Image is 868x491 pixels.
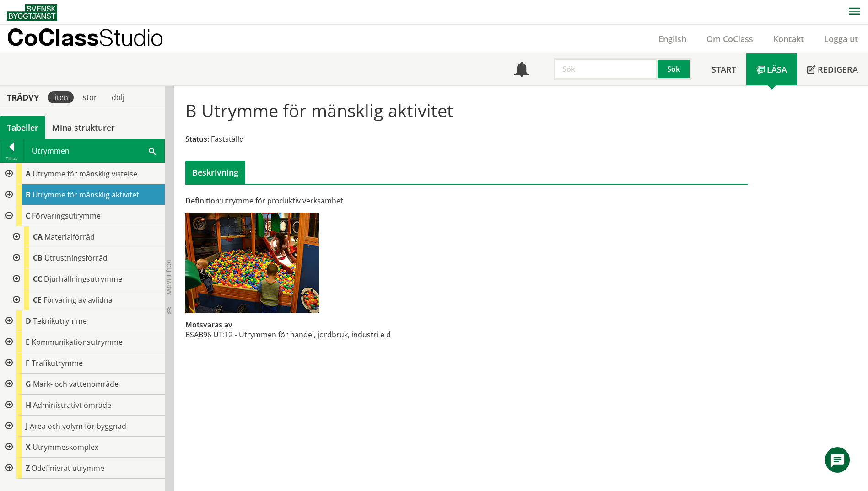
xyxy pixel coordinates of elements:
span: Kommunikationsutrymme [32,337,123,347]
span: CC [33,274,42,284]
a: Läsa [746,53,797,85]
span: Utrustningsförråd [44,253,108,263]
span: Area och volym för byggnad [30,421,126,431]
p: CoClass [7,32,163,43]
input: Sök [554,58,658,80]
span: Studio [99,24,163,51]
span: Utrymme för mänsklig vistelse [32,169,137,179]
span: Dölj trädvy [165,259,173,295]
a: Mina strukturer [45,116,122,139]
button: Sök [658,58,691,80]
span: F [26,358,30,368]
span: Motsvaras av [185,320,232,330]
span: X [26,442,31,452]
a: CoClassStudio [7,25,183,53]
div: Trädvy [2,92,44,102]
span: Sök i tabellen [149,146,156,155]
img: b-utrymme-for-mansklig-aktivitet.jpg [185,213,319,313]
span: H [26,400,31,410]
a: Kontakt [763,33,814,44]
span: Djurhållningsutrymme [44,274,122,284]
div: Tillbaka [0,155,23,162]
span: Redigera [818,64,858,75]
span: Start [712,64,736,75]
span: Utrymme för mänsklig aktivitet [32,190,139,200]
span: B [26,190,31,200]
div: utrymme för produktiv verksamhet [185,196,555,206]
span: Administrativt område [33,400,111,410]
span: Teknikutrymme [33,316,87,326]
div: liten [48,91,74,103]
span: A [26,169,31,179]
span: Definition: [185,196,221,206]
a: Logga ut [814,33,868,44]
span: Trafikutrymme [32,358,83,368]
a: Om CoClass [696,33,763,44]
span: Odefinierat utrymme [32,463,104,473]
div: Beskrivning [185,161,245,184]
span: Utrymmeskomplex [32,442,98,452]
span: Notifikationer [514,63,529,78]
span: Fastställd [211,134,244,144]
span: Mark- och vattenområde [33,379,119,389]
span: Status: [185,134,209,144]
td: BSAB96 UT: [185,330,225,340]
td: 12 - Utrymmen för handel, jordbruk, industri e d [225,330,391,340]
div: dölj [106,91,130,103]
div: stor [77,91,102,103]
a: English [648,33,696,44]
span: CB [33,253,43,263]
a: Redigera [797,53,868,85]
span: Förvaringsutrymme [32,211,101,221]
span: CA [33,232,43,242]
span: CE [33,295,42,305]
span: J [26,421,28,431]
span: Materialförråd [44,232,95,242]
span: Läsa [767,64,787,75]
span: D [26,316,31,326]
span: Z [26,463,30,473]
div: Utrymmen [24,139,164,162]
a: Start [701,53,746,85]
h1: B Utrymme för mänsklig aktivitet [185,100,453,120]
span: Förvaring av avlidna [43,295,113,305]
img: Svensk Byggtjänst [7,4,57,21]
span: G [26,379,31,389]
span: C [26,211,30,221]
span: E [26,337,30,347]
